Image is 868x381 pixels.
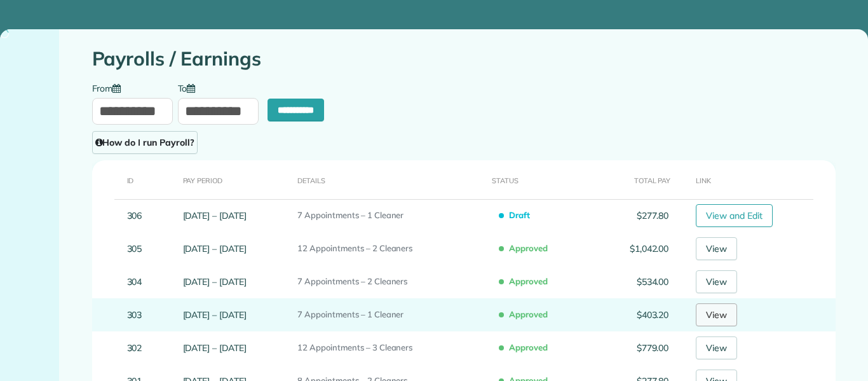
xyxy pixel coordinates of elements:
[92,232,178,265] td: 305
[292,232,487,265] td: 12 Appointments – 2 Cleaners
[92,265,178,298] td: 304
[178,82,202,93] label: To
[178,160,293,199] th: Pay Period
[292,160,487,199] th: Details
[183,276,247,287] a: [DATE] – [DATE]
[597,160,674,199] th: Total Pay
[501,336,553,358] span: Approved
[292,298,487,331] td: 7 Appointments – 1 Cleaner
[183,309,247,321] a: [DATE] – [DATE]
[696,336,737,359] a: View
[597,199,674,232] td: $277.80
[674,160,835,199] th: Link
[92,82,128,93] label: From
[292,331,487,364] td: 12 Appointments – 3 Cleaners
[597,265,674,298] td: $534.00
[597,298,674,331] td: $403.20
[292,199,487,232] td: 7 Appointments – 1 Cleaner
[92,199,178,232] td: 306
[183,243,247,254] a: [DATE] – [DATE]
[696,303,737,326] a: View
[597,331,674,364] td: $779.00
[92,48,836,69] h1: Payrolls / Earnings
[92,160,178,199] th: ID
[183,210,247,221] a: [DATE] – [DATE]
[183,342,247,354] a: [DATE] – [DATE]
[597,232,674,265] td: $1,042.00
[501,303,553,325] span: Approved
[92,331,178,364] td: 302
[92,131,198,154] a: How do I run Payroll?
[487,160,597,199] th: Status
[92,298,178,331] td: 303
[696,204,773,227] a: View and Edit
[501,204,535,226] span: Draft
[696,237,737,260] a: View
[501,237,553,259] span: Approved
[292,265,487,298] td: 7 Appointments – 2 Cleaners
[501,270,553,292] span: Approved
[696,270,737,293] a: View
